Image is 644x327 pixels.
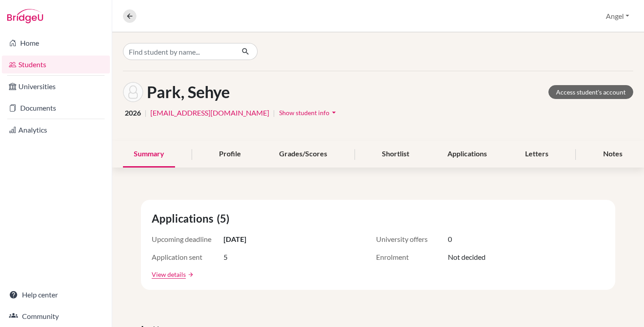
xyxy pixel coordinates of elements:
a: View details [152,270,186,279]
div: Letters [514,141,559,168]
input: Find student by name... [123,43,234,60]
a: [EMAIL_ADDRESS][DOMAIN_NAME] [150,108,269,118]
div: Shortlist [371,141,420,168]
div: Summary [123,141,175,168]
a: arrow_forward [186,271,194,278]
div: Grades/Scores [268,141,338,168]
span: 0 [448,234,452,245]
a: Analytics [2,121,110,139]
a: Help center [2,286,110,304]
span: University offers [376,234,448,245]
span: Enrolment [376,252,448,262]
a: Universities [2,77,110,95]
a: Documents [2,99,110,117]
span: (5) [217,211,233,227]
i: arrow_drop_down [329,108,338,117]
span: Upcoming deadline [152,234,223,245]
span: Not decided [448,252,486,262]
img: Bridge-U [7,9,43,23]
span: | [145,108,147,118]
a: Community [2,307,110,325]
a: Access student's account [548,85,633,99]
div: Profile [208,141,252,168]
span: Application sent [152,252,223,262]
span: Show student info [279,109,329,116]
div: Notes [592,141,633,168]
button: Show student infoarrow_drop_down [279,106,339,120]
a: Home [2,34,110,52]
span: 5 [223,252,228,262]
a: Students [2,56,110,73]
div: Applications [437,141,498,168]
h1: Park, Sehye [147,82,230,102]
img: Sehye Park's avatar [123,82,143,102]
span: [DATE] [223,234,246,245]
span: 2026 [125,108,141,118]
span: | [273,108,275,118]
button: Angel [602,8,633,25]
span: Applications [152,211,217,227]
